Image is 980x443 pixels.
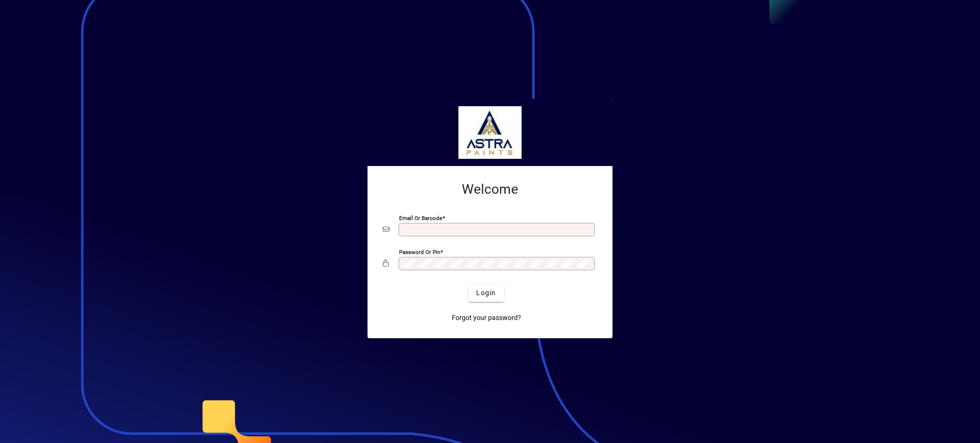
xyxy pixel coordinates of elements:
[383,181,597,198] h2: Welcome
[399,214,442,221] mat-label: Email or Barcode
[399,248,440,255] mat-label: Password or Pin
[452,313,521,323] span: Forgot your password?
[476,288,496,298] span: Login
[468,285,503,302] button: Login
[448,310,525,327] a: Forgot your password?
